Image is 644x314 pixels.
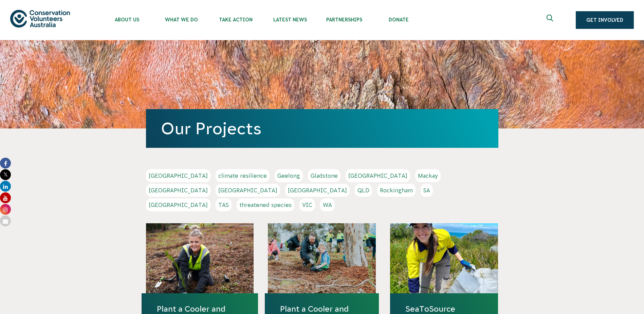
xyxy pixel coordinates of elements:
a: [GEOGRAPHIC_DATA] [285,184,350,197]
a: SA [421,184,433,197]
a: [GEOGRAPHIC_DATA] [146,198,210,211]
a: Our Projects [161,119,261,138]
a: climate resilience [216,169,270,182]
a: WA [320,198,335,211]
a: TAS [216,198,232,211]
a: [GEOGRAPHIC_DATA] [216,184,280,197]
span: Donate [371,17,426,22]
a: QLD [355,184,372,197]
span: Expand search box [547,15,555,25]
span: Partnerships [317,17,371,22]
a: Geelong [275,169,303,182]
a: Rockingham [377,184,416,197]
span: What We Do [154,17,208,22]
span: Latest News [263,17,317,22]
a: [GEOGRAPHIC_DATA] [346,169,410,182]
a: threatened species [237,198,294,211]
a: [GEOGRAPHIC_DATA] [146,169,210,182]
a: Mackay [415,169,441,182]
a: Gladstone [308,169,341,182]
span: About Us [100,17,154,22]
button: Expand search box Close search box [542,12,559,28]
a: Get Involved [576,11,634,29]
span: Take Action [208,17,263,22]
a: VIC [299,198,315,211]
a: [GEOGRAPHIC_DATA] [146,184,210,197]
img: logo.svg [10,10,70,27]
